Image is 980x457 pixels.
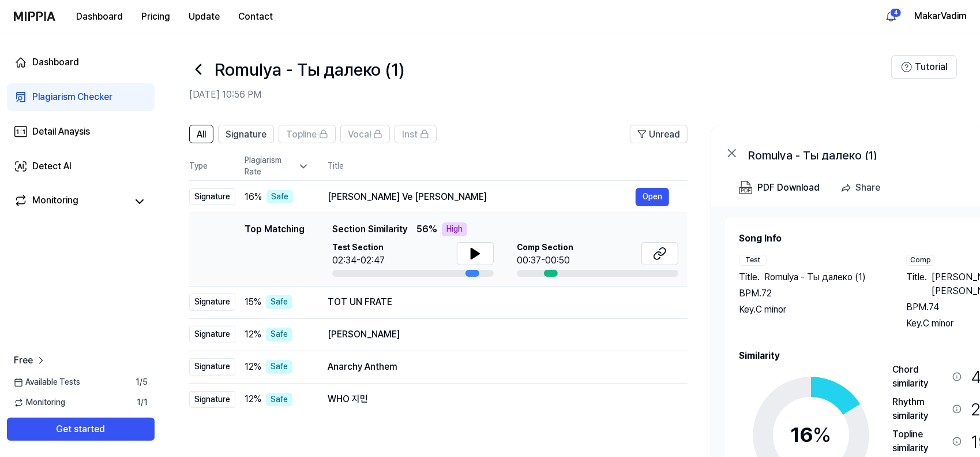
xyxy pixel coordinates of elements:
div: Anarchy Anthem [328,360,669,374]
div: Test [739,255,767,266]
button: Dashboard [67,5,132,28]
img: PDF Download [739,181,753,195]
h1: Romulya - Ты далеко (1) [215,57,404,81]
div: 02:34-02:47 [332,254,385,267]
div: Signature [189,293,235,311]
span: Romulya - Ты далеко (1) [764,270,866,284]
div: WHO 지민 [328,392,669,406]
div: Signature [189,326,235,343]
div: BPM. 72 [739,287,883,300]
div: Signature [189,188,235,206]
button: PDF Download [737,176,822,199]
span: 15 % [245,295,261,309]
button: Topline [279,125,336,143]
div: Safe [266,393,292,407]
span: Signature [226,128,266,142]
span: 1 / 5 [136,377,148,388]
th: Title [328,153,688,180]
a: Free [14,354,47,367]
span: Inst [402,128,418,142]
button: Unread [630,125,688,143]
span: % [813,422,832,447]
span: 1 / 1 [137,397,148,408]
div: 16 [791,419,832,451]
div: [PERSON_NAME] Ve [PERSON_NAME] [328,190,636,204]
span: 56 % [416,222,437,236]
div: Safe [266,295,292,309]
th: Type [189,153,235,181]
a: Dashboard [7,49,155,76]
span: Comp Section [517,242,573,254]
button: Update [179,5,229,28]
div: Detect AI [32,159,72,173]
button: Vocal [340,125,390,143]
div: Detail Anaysis [32,125,90,139]
span: All [197,128,206,142]
button: 알림4 [882,7,900,25]
div: Dashboard [32,55,79,69]
span: Vocal [348,128,371,142]
button: MakarVadim [914,9,966,23]
a: Monitoring [14,194,127,210]
span: 12 % [245,360,261,374]
span: 16 % [245,190,262,204]
button: Inst [395,125,437,143]
div: TOT UN FRATE [328,295,669,309]
div: Plagiarism Checker [32,90,112,104]
span: Topline [286,128,317,142]
div: Safe [266,328,292,341]
a: Detail Anaysis [7,118,155,146]
div: High [442,222,467,236]
div: Signature [189,358,235,376]
div: Topline similarity [892,428,948,455]
span: 12 % [245,328,261,341]
span: Monitoring [14,397,65,408]
img: logo [14,12,55,21]
div: Romulya - Ты далеко (1) [748,146,979,160]
button: Open [636,188,669,206]
img: 알림 [884,9,898,23]
div: Plagiarism Rate [245,155,309,177]
span: Title . [906,270,927,298]
span: Unread [649,128,680,142]
div: 00:37-00:50 [517,254,573,267]
span: Title . [739,270,760,284]
span: Free [14,354,33,367]
h2: [DATE] 10:56 PM [189,88,891,102]
div: Safe [266,190,293,204]
span: 12 % [245,392,261,406]
button: Get started [7,418,155,441]
div: 4 [890,8,902,17]
a: Plagiarism Checker [7,83,155,111]
div: Safe [266,360,292,374]
div: Key. C minor [739,303,883,317]
button: Pricing [132,5,179,28]
div: Monitoring [32,194,78,210]
div: [PERSON_NAME] [328,328,669,341]
button: Signature [218,125,274,143]
div: Chord similarity [892,363,948,391]
span: Test Section [332,242,385,254]
div: Signature [189,391,235,408]
button: Contact [229,5,282,28]
span: Section Similarity [332,222,407,236]
div: Comp [906,255,935,266]
a: Update [179,1,229,32]
div: Top Matching [245,222,305,277]
div: Rhythm similarity [892,395,948,423]
a: Detect AI [7,153,155,180]
button: Tutorial [891,55,957,79]
div: Share [855,180,880,195]
button: All [189,125,213,143]
span: Available Tests [14,377,80,388]
button: Share [836,176,889,199]
div: PDF Download [757,180,820,195]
